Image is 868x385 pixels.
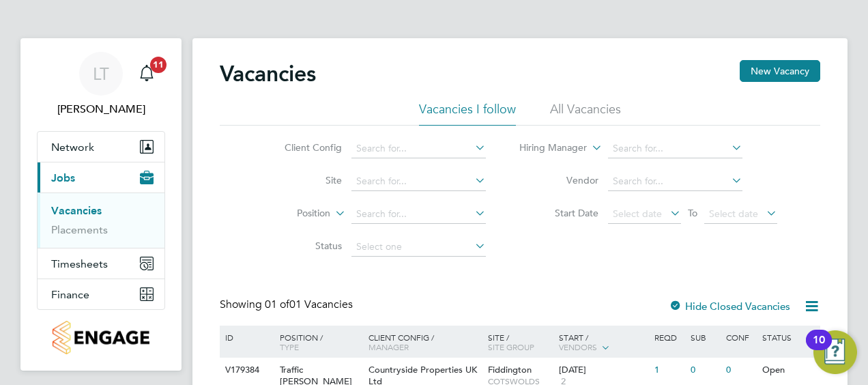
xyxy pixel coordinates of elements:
span: 01 of [265,298,289,311]
div: [DATE] [559,365,648,376]
div: Status [759,326,818,349]
div: 1 [651,358,686,383]
button: Timesheets [38,248,164,279]
div: Jobs [38,192,164,248]
label: Start Date [520,207,598,219]
span: Jobs [51,171,75,184]
button: Network [38,132,164,162]
label: Position [252,207,330,220]
div: Showing [220,298,356,312]
button: Jobs [38,162,164,192]
label: Hiring Manager [508,141,587,155]
div: ID [222,326,270,349]
div: Reqd [651,326,686,349]
a: LT[PERSON_NAME] [37,52,165,117]
h2: Vacancies [220,60,316,87]
span: LT [93,65,109,83]
a: Go to home page [37,321,165,354]
a: 11 [133,52,160,96]
span: To [684,204,701,222]
span: Select date [613,208,662,220]
input: Search for... [351,172,486,191]
div: Position / [270,326,365,358]
span: Type [280,341,299,352]
span: Fiddington [488,364,532,375]
li: Vacancies I follow [419,101,516,126]
input: Search for... [351,139,486,158]
img: countryside-properties-logo-retina.png [53,321,149,354]
input: Search for... [608,172,742,191]
span: 01 Vacancies [265,298,353,311]
span: Site Group [488,341,534,352]
span: Manager [368,341,409,352]
span: Timesheets [51,257,108,270]
label: Client Config [263,141,342,154]
span: Finance [51,288,89,301]
input: Select one [351,238,486,257]
a: Placements [51,223,108,236]
input: Search for... [608,139,742,158]
a: Vacancies [51,204,102,217]
label: Vendor [520,174,598,186]
div: Site / [484,326,556,358]
button: New Vacancy [740,60,820,82]
span: 11 [150,57,167,73]
div: Conf [723,326,758,349]
button: Finance [38,279,164,309]
span: Vendors [559,341,597,352]
div: V179384 [222,358,270,383]
input: Search for... [351,205,486,224]
label: Hide Closed Vacancies [669,300,790,313]
div: Sub [687,326,723,349]
nav: Main navigation [20,38,182,371]
span: Lauren Tracey [37,101,165,117]
span: Network [51,141,94,154]
div: 10 [813,340,825,358]
span: Select date [709,208,758,220]
div: 0 [687,358,723,383]
div: Client Config / [365,326,484,358]
button: Open Resource Center, 10 new notifications [813,330,857,374]
div: 0 [723,358,758,383]
div: Start / [555,326,651,360]
label: Status [263,240,342,252]
li: All Vacancies [550,101,621,126]
div: Open [759,358,818,383]
label: Site [263,174,342,186]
